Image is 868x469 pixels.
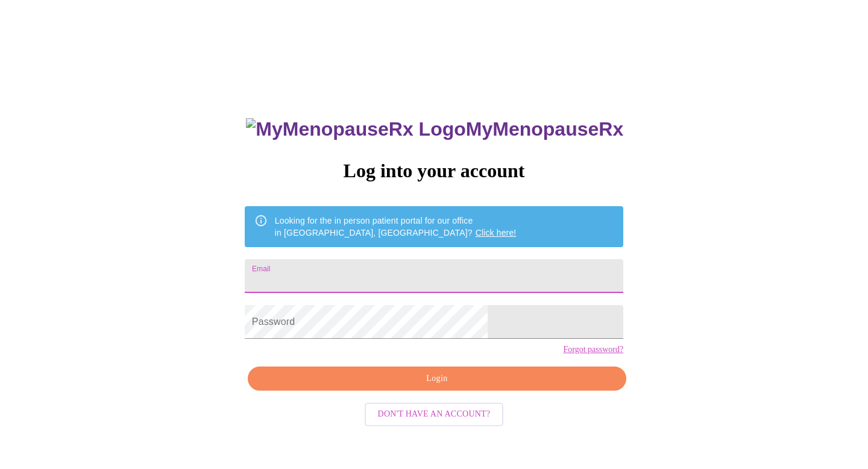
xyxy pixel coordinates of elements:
[362,408,507,418] a: Don't have an account?
[246,118,465,140] img: MyMenopauseRx Logo
[246,118,623,140] h3: MyMenopauseRx
[563,345,623,354] a: Forgot password?
[262,371,612,386] span: Login
[378,407,491,422] span: Don't have an account?
[248,367,626,391] button: Login
[275,210,517,244] div: Looking for the in person patient portal for our office in [GEOGRAPHIC_DATA], [GEOGRAPHIC_DATA]?
[245,160,623,182] h3: Log into your account
[476,228,517,238] a: Click here!
[365,403,504,426] button: Don't have an account?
